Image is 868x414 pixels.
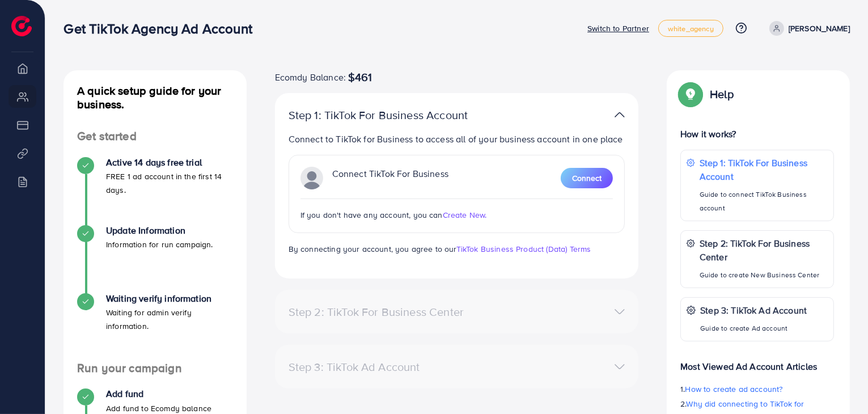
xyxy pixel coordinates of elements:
[275,70,346,84] span: Ecomdy Balance:
[63,293,247,361] li: Waiting verify information
[106,225,213,236] h4: Update Information
[456,243,591,255] a: TikTok Business Product (Data) Terms
[106,306,233,333] p: Waiting for admin verify information.
[106,157,233,168] h4: Active 14 days free trial
[700,236,828,264] p: Step 2: TikTok For Business Center
[289,132,625,146] p: Connect to TikTok for Business to access all of your business account in one place
[289,108,507,122] p: Step 1: TikTok For Business Account
[685,383,783,395] span: How to create ad account?
[300,209,443,221] span: If you don't have any account, you can
[700,188,828,215] p: Guide to connect TikTok Business account
[789,22,850,35] p: [PERSON_NAME]
[289,242,625,256] p: By connecting your account, you agree to our
[561,168,613,188] button: Connect
[710,87,734,101] p: Help
[820,363,859,405] iframe: Chat
[700,156,828,183] p: Step 1: TikTok For Business Account
[700,322,807,335] p: Guide to create Ad account
[443,209,487,221] span: Create New.
[680,127,834,141] p: How it works?
[63,361,247,375] h4: Run your campaign
[63,84,247,111] h4: A quick setup guide for your business.
[680,382,834,396] p: 1.
[106,293,233,304] h4: Waiting verify information
[680,350,834,373] p: Most Viewed Ad Account Articles
[700,268,828,282] p: Guide to create New Business Center
[668,25,714,32] span: white_agency
[658,20,723,37] a: white_agency
[63,129,247,143] h4: Get started
[680,84,701,104] img: Popup guide
[106,238,213,251] p: Information for run campaign.
[765,21,850,36] a: [PERSON_NAME]
[106,388,211,399] h4: Add fund
[615,107,625,123] img: TikTok partner
[63,225,247,293] li: Update Information
[332,167,448,189] p: Connect TikTok For Business
[63,20,261,37] h3: Get TikTok Agency Ad Account
[587,22,649,35] p: Switch to Partner
[348,70,372,84] span: $461
[11,16,32,36] img: logo
[700,303,807,317] p: Step 3: TikTok Ad Account
[63,157,247,225] li: Active 14 days free trial
[106,170,233,197] p: FREE 1 ad account in the first 14 days.
[300,167,323,189] img: TikTok partner
[572,172,602,184] span: Connect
